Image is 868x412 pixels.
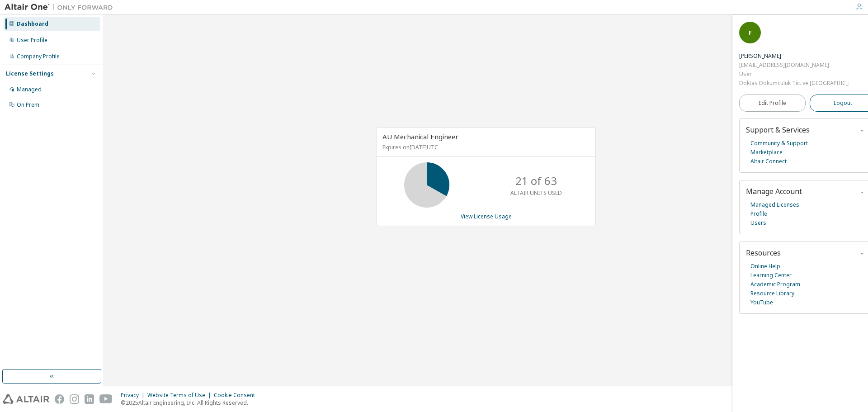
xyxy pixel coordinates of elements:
[750,148,783,157] a: Marketplace
[121,392,147,399] div: Privacy
[749,29,752,37] span: F
[750,298,773,307] a: YouTube
[750,289,794,298] a: Resource Library
[750,262,780,271] a: Online Help
[121,399,260,407] p: © 2025 Altair Engineering, Inc. All Rights Reserved.
[99,394,113,404] img: youtube.svg
[750,157,787,166] a: Altair Connect
[510,189,562,197] p: ALTAIR UNITS USED
[3,394,49,404] img: altair_logo.svg
[750,218,766,227] a: Users
[515,173,557,189] p: 21 of 63
[461,213,512,220] a: View License Usage
[750,139,808,148] a: Community & Support
[147,392,214,399] div: Website Terms of Use
[5,3,118,12] img: Altair One
[746,125,810,135] span: Support & Services
[382,143,588,151] p: Expires on [DATE] UTC
[750,209,767,218] a: Profile
[739,52,849,61] div: Fahrettin Aydemir
[17,20,48,28] div: Dashboard
[17,53,60,60] div: Company Profile
[739,95,806,112] a: Edit Profile
[746,186,802,196] span: Manage Account
[739,79,849,88] div: Doktas Dokumculuk Tic. ve [GEOGRAPHIC_DATA]. A.S.
[739,70,849,79] div: User
[739,61,849,70] div: [EMAIL_ADDRESS][DOMAIN_NAME]
[55,394,64,404] img: facebook.svg
[70,394,79,404] img: instagram.svg
[750,271,792,280] a: Learning Center
[214,392,260,399] div: Cookie Consent
[17,37,47,44] div: User Profile
[17,86,42,93] div: Managed
[759,99,786,107] span: Edit Profile
[6,70,54,77] div: License Settings
[750,280,800,289] a: Academic Program
[750,200,799,209] a: Managed Licenses
[746,248,781,258] span: Resources
[17,101,39,109] div: On Prem
[834,99,852,108] span: Logout
[85,394,94,404] img: linkedin.svg
[382,132,458,141] span: AU Mechanical Engineer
